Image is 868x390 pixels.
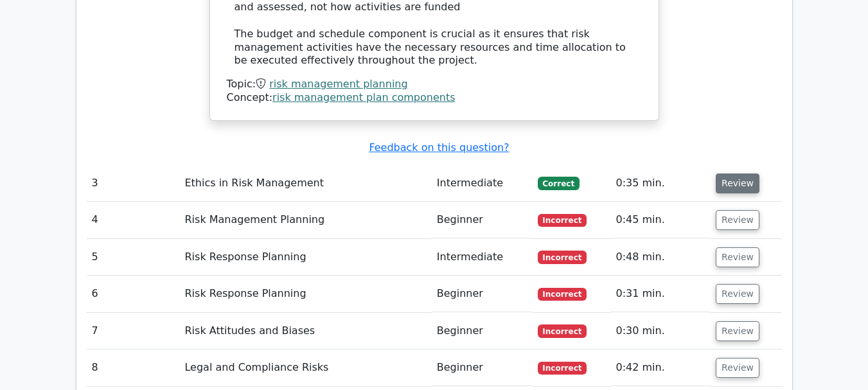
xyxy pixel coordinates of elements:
button: Review [716,247,759,267]
td: Risk Attitudes and Biases [179,313,431,350]
td: Ethics in Risk Management [179,165,431,202]
td: 0:35 min. [610,165,711,202]
span: Incorrect [538,362,587,375]
span: Incorrect [538,251,587,263]
td: 8 [87,350,180,386]
span: Incorrect [538,324,587,337]
td: 3 [87,165,180,202]
a: risk management plan components [272,91,455,103]
button: Review [716,358,759,378]
button: Review [716,173,759,193]
td: Risk Response Planning [179,239,431,276]
td: Intermediate [432,165,533,202]
td: Beginner [432,313,533,350]
div: Topic: [227,78,642,91]
td: 6 [87,276,180,312]
td: 7 [87,313,180,350]
td: 0:48 min. [610,239,711,276]
td: Risk Response Planning [179,276,431,312]
span: Incorrect [538,288,587,301]
span: Incorrect [538,214,587,227]
td: 5 [87,239,180,276]
td: 0:42 min. [610,350,711,386]
td: Risk Management Planning [179,202,431,238]
span: Correct [538,177,580,190]
td: Legal and Compliance Risks [179,350,431,386]
td: Intermediate [432,239,533,276]
td: Beginner [432,350,533,386]
div: Concept: [227,91,642,105]
button: Review [716,210,759,230]
td: 0:31 min. [610,276,711,312]
button: Review [716,284,759,304]
td: Beginner [432,276,533,312]
td: Beginner [432,202,533,238]
a: Feedback on this question? [369,141,509,154]
td: 0:45 min. [610,202,711,238]
button: Review [716,321,759,341]
a: risk management planning [269,78,407,90]
td: 0:30 min. [610,313,711,350]
td: 4 [87,202,180,238]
